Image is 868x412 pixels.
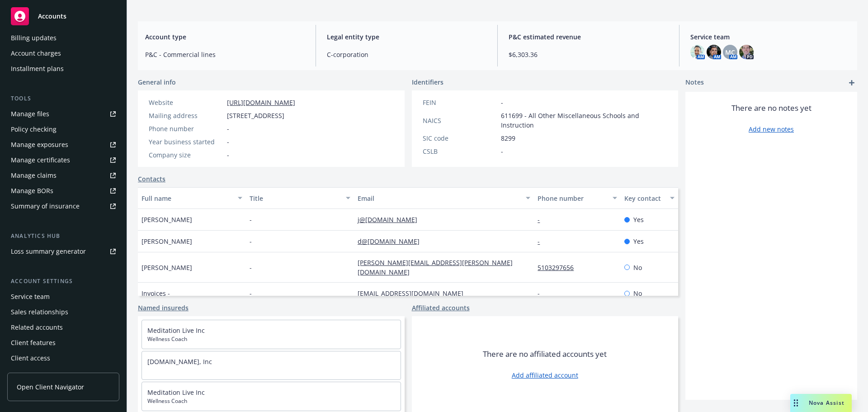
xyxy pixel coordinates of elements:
[246,187,354,209] button: Title
[11,199,80,213] div: Summary of insurance
[7,122,119,137] a: Policy checking
[227,137,229,147] span: -
[7,168,119,183] a: Manage claims
[227,150,229,160] span: -
[501,133,515,143] span: 8299
[11,289,50,304] div: Service team
[147,397,395,405] span: Wellness Coach
[423,133,497,143] div: SIC code
[227,124,229,133] span: -
[11,244,86,259] div: Loss summary generator
[358,289,471,298] a: [EMAIL_ADDRESS][DOMAIN_NAME]
[11,46,61,61] div: Account charges
[145,32,305,42] span: Account type
[149,111,223,120] div: Mailing address
[7,4,119,29] a: Accounts
[38,13,66,20] span: Accounts
[739,45,754,59] img: photo
[7,289,119,304] a: Service team
[725,47,735,57] span: MC
[147,326,205,335] a: Meditation Live Inc
[809,399,844,407] span: Nova Assist
[11,351,50,365] div: Client access
[412,303,470,313] a: Affiliated accounts
[7,94,119,103] div: Tools
[749,124,794,134] a: Add new notes
[142,194,232,203] div: Full name
[538,237,547,246] a: -
[149,98,223,107] div: Website
[11,31,57,45] div: Billing updates
[142,289,170,298] span: Invoices -
[11,107,49,121] div: Manage files
[7,320,119,335] a: Related accounts
[538,289,547,298] a: -
[354,187,534,209] button: Email
[17,382,84,392] span: Open Client Navigator
[633,263,642,272] span: No
[358,215,425,224] a: j@[DOMAIN_NAME]
[423,147,497,156] div: CSLB
[142,263,192,272] span: [PERSON_NAME]
[501,147,503,156] span: -
[250,289,252,298] span: -
[149,124,223,133] div: Phone number
[538,194,607,203] div: Phone number
[690,32,850,42] span: Service team
[327,50,486,59] span: C-corporation
[512,370,578,380] a: Add affiliated account
[7,62,119,76] a: Installment plans
[149,137,223,147] div: Year business started
[11,336,56,350] div: Client features
[7,31,119,45] a: Billing updates
[7,137,119,152] a: Manage exposures
[327,32,486,42] span: Legal entity type
[11,153,70,167] div: Manage certificates
[633,215,644,224] span: Yes
[509,32,668,42] span: P&C estimated revenue
[7,184,119,198] a: Manage BORs
[7,46,119,61] a: Account charges
[412,77,443,87] span: Identifiers
[149,150,223,160] div: Company size
[538,263,581,272] a: 5103297656
[11,137,68,152] div: Manage exposures
[790,394,852,412] button: Nova Assist
[509,50,668,59] span: $6,303.36
[142,215,192,224] span: [PERSON_NAME]
[633,237,644,246] span: Yes
[7,305,119,319] a: Sales relationships
[423,98,497,107] div: FEIN
[147,357,212,366] a: [DOMAIN_NAME], Inc
[250,263,252,272] span: -
[227,98,295,107] a: [URL][DOMAIN_NAME]
[147,388,205,397] a: Meditation Live Inc
[227,111,284,120] span: [STREET_ADDRESS]
[7,153,119,167] a: Manage certificates
[250,194,340,203] div: Title
[501,111,668,130] span: 611699 - All Other Miscellaneous Schools and Instruction
[483,349,607,360] span: There are no affiliated accounts yet
[621,187,678,209] button: Key contact
[11,184,53,198] div: Manage BORs
[846,77,857,88] a: add
[624,194,665,203] div: Key contact
[790,394,802,412] div: Drag to move
[7,232,119,241] div: Analytics hub
[538,215,547,224] a: -
[7,107,119,121] a: Manage files
[11,62,64,76] div: Installment plans
[138,187,246,209] button: Full name
[138,174,165,184] a: Contacts
[358,237,427,246] a: d@[DOMAIN_NAME]
[731,103,811,114] span: There are no notes yet
[250,237,252,246] span: -
[11,305,68,319] div: Sales relationships
[11,168,57,183] div: Manage claims
[7,244,119,259] a: Loss summary generator
[250,215,252,224] span: -
[147,335,395,343] span: Wellness Coach
[145,50,305,59] span: P&C - Commercial lines
[633,289,642,298] span: No
[534,187,620,209] button: Phone number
